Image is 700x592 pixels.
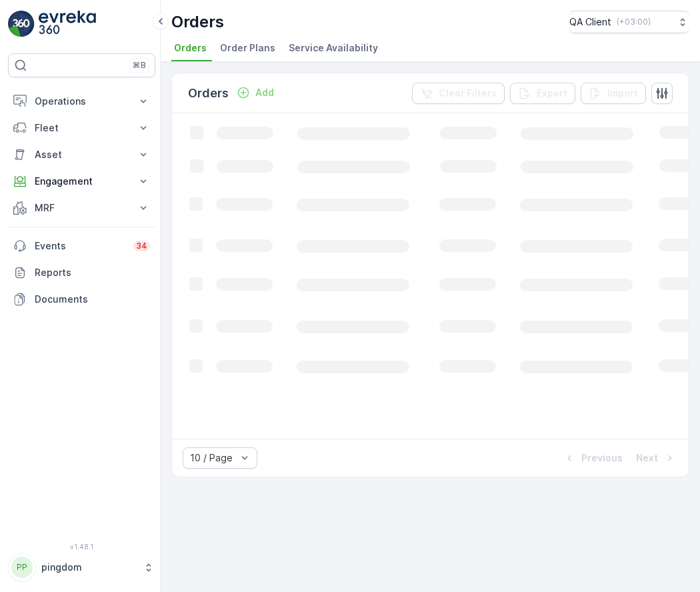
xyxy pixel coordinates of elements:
[35,95,129,108] p: Operations
[35,266,150,279] p: Reports
[8,115,155,141] button: Fleet
[35,175,129,188] p: Engagement
[412,83,505,104] button: Clear Filters
[35,239,125,253] p: Events
[635,450,678,466] button: Next
[8,543,155,551] span: v 1.48.1
[510,83,575,104] button: Export
[537,87,567,100] p: Export
[8,141,155,168] button: Asset
[136,241,147,251] p: 34
[35,201,129,215] p: MRF
[569,11,689,33] button: QA Client(+03:00)
[231,85,279,101] button: Add
[35,148,129,161] p: Asset
[8,233,155,259] a: Events34
[39,11,96,37] img: logo_light-DOdMpM7g.png
[561,450,624,466] button: Previous
[617,17,651,27] p: ( +03:00 )
[220,41,275,55] span: Order Plans
[439,87,497,100] p: Clear Filters
[35,121,129,135] p: Fleet
[11,557,33,578] div: PP
[8,286,155,313] a: Documents
[174,41,207,55] span: Orders
[188,84,229,103] p: Orders
[581,83,646,104] button: Import
[636,451,658,465] p: Next
[171,11,224,33] p: Orders
[8,553,155,581] button: PPpingdom
[607,87,638,100] p: Import
[41,561,137,574] p: pingdom
[8,88,155,115] button: Operations
[133,60,146,71] p: ⌘B
[569,15,611,29] p: QA Client
[255,86,274,99] p: Add
[8,259,155,286] a: Reports
[8,168,155,195] button: Engagement
[8,11,35,37] img: logo
[581,451,623,465] p: Previous
[35,293,150,306] p: Documents
[8,195,155,221] button: MRF
[289,41,378,55] span: Service Availability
